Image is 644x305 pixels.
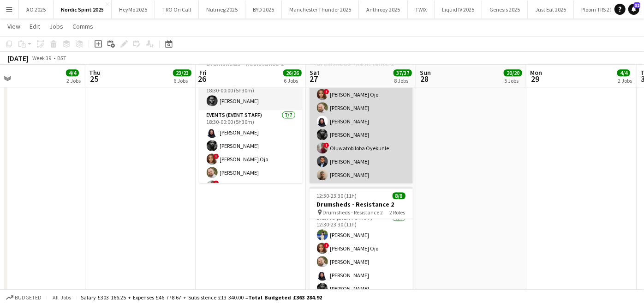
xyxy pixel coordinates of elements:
[112,0,155,18] button: HeyMo 2025
[7,54,29,63] div: [DATE]
[394,69,412,76] span: 37/37
[634,2,640,8] span: 32
[26,20,44,32] a: Edit
[528,0,574,18] button: Just Eat 2025
[7,22,20,30] span: View
[310,72,413,184] app-card-role: Events (Event Staff Unsocial)7/700:00-01:30 (1h30m)![PERSON_NAME] Ojo[PERSON_NAME][PERSON_NAME][P...
[418,73,431,84] span: 28
[324,142,329,148] span: !
[628,4,639,15] a: 32
[214,180,219,186] span: !
[199,46,303,183] app-job-card: 18:30-00:00 (5h30m) (Sat)8/8Drumsheds - Resistance 1 Drumsheds - Resistance 12 RolesEvents (Event...
[69,20,97,32] a: Comms
[46,20,67,32] a: Jobs
[283,69,302,76] span: 26/26
[310,68,320,77] span: Sat
[504,77,522,84] div: 5 Jobs
[199,110,303,222] app-card-role: Events (Event Staff)7/718:30-00:00 (5h30m)[PERSON_NAME][PERSON_NAME]![PERSON_NAME] Ojo[PERSON_NAM...
[4,20,24,32] a: View
[323,209,383,216] span: Drumsheds - Resistance 2
[54,0,112,18] button: Nordic Spirit 2025
[88,73,101,84] span: 25
[15,294,42,301] span: Budgeted
[49,22,63,30] span: Jobs
[282,0,359,18] button: Manchester Thunder 2025
[504,69,522,76] span: 20/20
[51,294,73,301] span: All jobs
[198,73,207,84] span: 26
[618,77,632,84] div: 2 Jobs
[66,77,81,84] div: 2 Jobs
[408,0,435,18] button: TWIX
[72,22,93,30] span: Comms
[284,77,301,84] div: 6 Jobs
[199,0,245,18] button: Nutmeg 2025
[66,69,79,76] span: 4/4
[30,22,40,30] span: Edit
[308,73,320,84] span: 27
[248,294,322,301] span: Total Budgeted £363 284.92
[420,68,431,77] span: Sun
[89,68,101,77] span: Thu
[390,209,405,216] span: 2 Roles
[199,68,207,77] span: Fri
[393,192,405,199] span: 8/8
[19,0,54,18] button: AO 2025
[530,68,542,77] span: Mon
[214,153,219,159] span: !
[173,69,191,76] span: 23/23
[324,89,329,94] span: !
[317,192,357,199] span: 12:30-23:30 (11h)
[30,55,54,61] span: Week 39
[574,0,626,18] button: Ploom TRS 2025
[310,200,413,208] h3: Drumsheds - Resistance 2
[155,0,199,18] button: TRO On Call
[245,0,282,18] button: BYD 2025
[173,77,191,84] div: 6 Jobs
[81,294,322,301] div: Salary £303 166.25 + Expenses £46 778.67 + Subsistence £13 340.00 =
[199,79,303,110] app-card-role: Events (Event Manager)1/118:30-00:00 (5h30m)[PERSON_NAME]
[324,243,329,248] span: !
[359,0,408,18] button: Anthropy 2025
[310,46,413,183] app-job-card: 00:00-01:30 (1h30m)8/8Drumsheds - Resistance 1 Drumsheds - Resistance 12 RolesEvents (Event Manag...
[482,0,528,18] button: Genesis 2025
[617,69,630,76] span: 4/4
[5,293,43,303] button: Budgeted
[394,77,411,84] div: 8 Jobs
[57,55,66,61] div: BST
[435,0,482,18] button: Liquid IV 2025
[529,73,542,84] span: 29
